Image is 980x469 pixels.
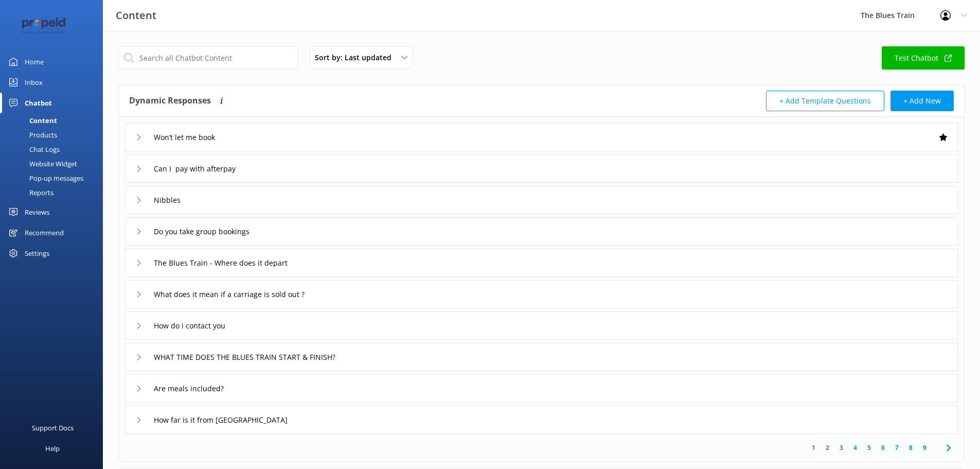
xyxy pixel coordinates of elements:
div: Products [6,128,57,142]
h3: Content [116,7,156,24]
a: 2 [821,443,834,453]
a: Products [6,128,103,142]
a: Content [6,113,103,128]
a: Website Widget [6,157,103,171]
a: 8 [904,443,918,453]
a: 9 [918,443,932,453]
h4: Dynamic Responses [129,91,211,111]
div: Chat Logs [6,142,60,157]
div: Settings [25,243,49,264]
div: Support Docs [32,418,74,438]
img: 12-1677471078.png [15,18,75,34]
a: Reports [6,185,103,200]
div: Help [45,438,60,459]
a: 3 [834,443,848,453]
span: Sort by: Last updated [315,52,398,63]
a: 5 [862,443,876,453]
div: Website Widget [6,157,77,171]
input: Search all Chatbot Content [118,46,298,70]
a: Chat Logs [6,142,103,157]
a: 7 [890,443,904,453]
a: Test Chatbot [882,46,965,70]
a: 4 [848,443,862,453]
div: Recommend [25,222,64,243]
button: + Add New [890,91,954,111]
div: Chatbot [25,93,52,113]
div: Home [25,51,44,72]
button: + Add Template Questions [766,91,884,111]
a: 1 [807,443,821,453]
a: 6 [876,443,890,453]
div: Content [6,113,57,128]
div: Reviews [25,202,49,222]
div: Pop-up messages [6,171,83,185]
a: Pop-up messages [6,171,103,185]
div: Reports [6,185,54,200]
div: Inbox [25,72,43,93]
